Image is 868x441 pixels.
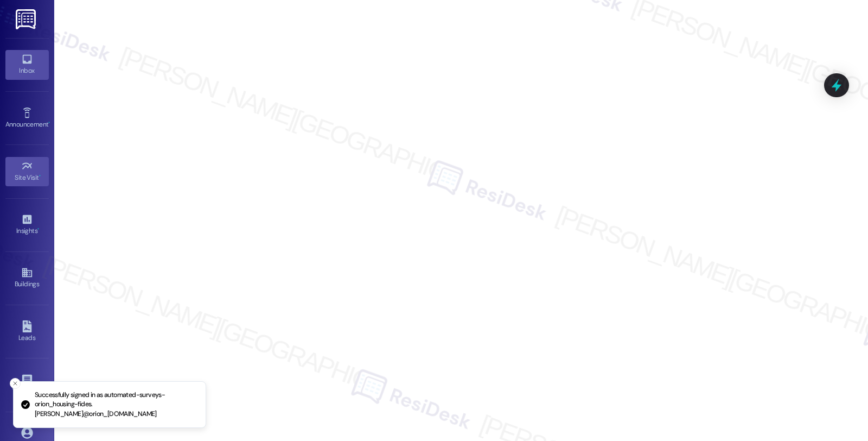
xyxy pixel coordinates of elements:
[48,119,50,127] span: •
[5,157,49,186] a: Site Visit •
[10,378,21,389] button: Close toast
[16,9,38,29] img: ResiDesk Logo
[5,210,49,240] a: Insights •
[35,390,197,419] p: Successfully signed in as automated-surveys-orion_housing-fides.[PERSON_NAME]@orion_[DOMAIN_NAME]
[5,370,49,400] a: Templates •
[39,172,41,180] span: •
[5,263,49,293] a: Buildings
[5,317,49,346] a: Leads
[37,225,39,233] span: •
[5,50,49,79] a: Inbox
